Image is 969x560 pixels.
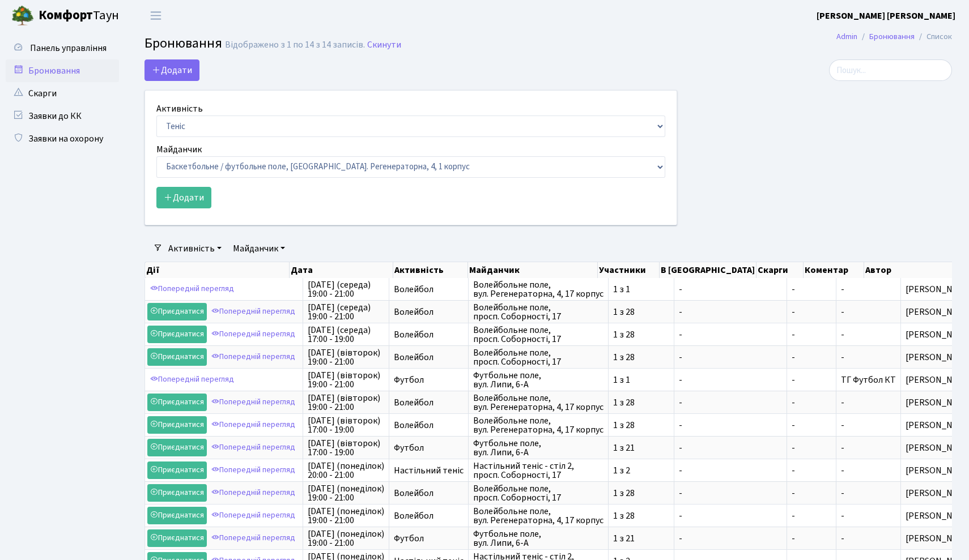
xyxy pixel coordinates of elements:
th: В [GEOGRAPHIC_DATA] [660,262,756,278]
span: 1 з 28 [613,511,669,520]
span: - [792,466,831,475]
span: - [792,353,831,362]
span: Волейбольне поле, просп. Соборності, 17 [473,348,603,366]
a: Попередній перегляд [209,484,298,502]
button: Додати [144,59,199,81]
span: - [679,534,782,543]
span: Футбол [394,534,464,543]
span: Волейбол [394,511,464,520]
span: - [679,307,782,317]
span: Настільний теніс - стіл 2, просп. Соборності, 17 [473,461,603,480]
span: Футбол [394,443,464,452]
a: Майданчик [228,239,290,258]
span: - [679,443,782,452]
span: [DATE] (середа) 19:00 - 21:00 [308,303,384,321]
span: Настільний теніс [394,466,464,475]
span: Таун [39,6,119,25]
span: - [841,464,844,477]
a: Скарги [6,82,119,105]
a: Приєднатися [147,461,207,479]
label: Майданчик [156,143,202,156]
span: Волейбол [394,353,464,362]
span: Панель управління [30,42,107,54]
span: [DATE] (понеділок) 19:00 - 21:00 [308,484,384,502]
a: Активність [164,239,226,258]
th: Скарги [756,262,804,278]
a: Приєднатися [147,326,207,343]
span: - [792,398,831,407]
span: 1 з 21 [613,534,669,543]
a: Приєднатися [147,348,207,366]
button: Переключити навігацію [142,6,170,25]
a: Попередній перегляд [147,280,237,298]
span: 1 з 1 [613,285,669,294]
span: - [841,532,844,545]
span: Волейбольне поле, просп. Соборності, 17 [473,303,603,321]
a: Попередній перегляд [209,529,298,547]
span: Волейбольне поле, вул. Регенераторна, 4, 17 корпус [473,416,603,434]
span: - [679,285,782,294]
span: - [679,466,782,475]
span: - [841,510,844,522]
span: Волейбол [394,489,464,498]
b: [PERSON_NAME] [PERSON_NAME] [817,10,955,22]
a: Попередній перегляд [209,394,298,411]
th: Коментар [804,262,865,278]
span: - [679,353,782,362]
span: - [841,328,844,341]
span: - [792,285,831,294]
span: Волейбол [394,285,464,294]
a: Заявки на охорону [6,127,119,150]
span: Бронювання [144,33,222,53]
input: Пошук... [829,59,952,81]
span: - [792,534,831,543]
a: Бронювання [869,31,915,42]
a: Панель управління [6,37,119,59]
nav: breadcrumb [819,25,969,49]
span: 1 з 28 [613,421,669,430]
span: - [841,283,844,296]
a: Попередній перегляд [209,348,298,366]
a: Admin [836,31,857,42]
span: [DATE] (вівторок) 19:00 - 21:00 [308,348,384,366]
a: Приєднатися [147,529,207,547]
a: Приєднатися [147,507,207,524]
a: Приєднатися [147,303,207,320]
span: [DATE] (середа) 19:00 - 21:00 [308,280,384,298]
span: - [841,396,844,409]
span: [DATE] (понеділок) 19:00 - 21:00 [308,529,384,548]
b: Комфорт [39,6,93,24]
div: Відображено з 1 по 14 з 14 записів. [225,40,365,50]
span: Волейбол [394,307,464,317]
a: Приєднатися [147,416,207,434]
span: Футбольне поле, вул. Липи, 6-А [473,371,603,389]
span: [DATE] (понеділок) 19:00 - 21:00 [308,507,384,525]
span: - [841,487,844,499]
li: Список [915,31,952,43]
a: Попередній перегляд [209,416,298,434]
span: 1 з 28 [613,330,669,339]
span: - [679,375,782,384]
span: - [841,419,844,431]
span: ТГ Футбол КТ [841,374,896,386]
a: Попередній перегляд [147,371,237,388]
span: - [792,489,831,498]
span: Футбольне поле, вул. Липи, 6-А [473,529,603,548]
span: [DATE] (середа) 17:00 - 19:00 [308,326,384,344]
a: Приєднатися [147,394,207,411]
th: Дії [145,262,290,278]
span: Футбольне поле, вул. Липи, 6-А [473,439,603,457]
span: Волейбольне поле, просп. Соборності, 17 [473,484,603,502]
a: Скинути [367,40,401,50]
span: Волейбол [394,398,464,407]
span: 1 з 21 [613,443,669,452]
span: Волейбольне поле, просп. Соборності, 17 [473,326,603,344]
a: [PERSON_NAME] [PERSON_NAME] [817,9,955,23]
span: Волейбол [394,421,464,430]
span: 1 з 1 [613,375,669,384]
span: Волейбол [394,330,464,339]
a: Приєднатися [147,484,207,502]
span: 1 з 28 [613,398,669,407]
a: Приєднатися [147,439,207,456]
span: - [679,421,782,430]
